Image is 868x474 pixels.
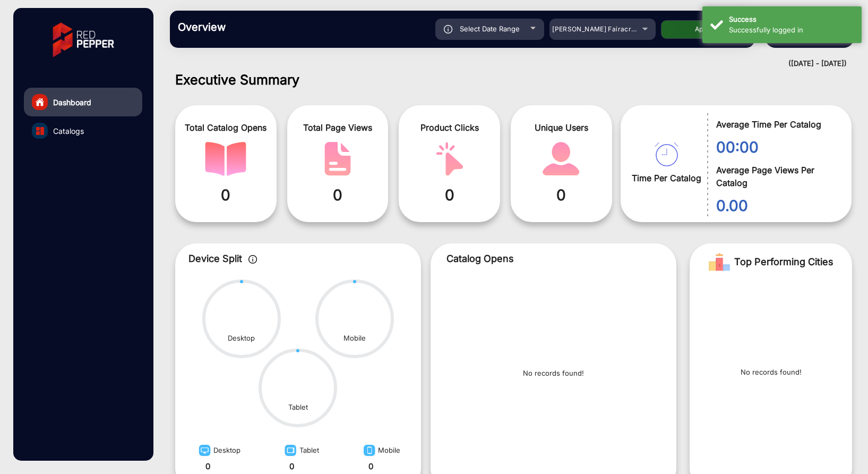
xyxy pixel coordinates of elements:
p: No records found! [741,367,802,378]
span: 0 [407,184,492,206]
img: catalog [540,142,582,176]
span: Dashboard [53,97,91,108]
p: Catalog Opens [446,251,660,266]
span: Select Date Range [460,24,520,33]
div: Success [729,14,854,25]
a: Catalogs [24,116,142,145]
div: Desktop [196,441,240,461]
div: Successfully logged in [729,25,854,36]
span: 00:00 [716,136,836,158]
h1: Executive Summary [175,72,852,88]
strong: 0 [368,461,373,471]
span: Average Time Per Catalog [716,118,836,131]
span: Top Performing Cities [734,251,833,273]
span: 0 [519,184,604,206]
img: catalog [205,142,246,176]
h3: Overview [178,21,326,33]
img: catalog [429,142,470,176]
img: home [35,97,45,107]
span: Product Clicks [407,121,492,134]
img: catalog [36,127,44,135]
div: Tablet [281,441,319,461]
button: Apply [661,20,746,39]
img: Rank image [709,251,730,273]
div: ([DATE] - [DATE]) [159,58,847,69]
strong: 0 [205,461,210,471]
a: Dashboard [24,88,142,116]
p: No records found! [523,368,584,379]
span: Total Catalog Opens [183,121,269,134]
img: image [360,444,378,461]
span: Unique Users [519,121,604,134]
strong: 0 [289,461,294,471]
span: Average Page Views Per Catalog [716,164,836,189]
img: catalog [317,142,358,176]
span: 0 [295,184,381,206]
span: 0.00 [716,194,836,217]
img: image [281,444,299,461]
span: Catalogs [53,125,84,137]
img: vmg-logo [45,13,122,66]
img: image [196,444,213,461]
div: Mobile [360,441,400,461]
div: Desktop [228,333,255,344]
div: Tablet [288,402,308,413]
span: [PERSON_NAME] Fairacre Farms [552,25,657,33]
img: icon [444,25,453,33]
span: 0 [183,184,269,206]
img: catalog [655,142,678,166]
img: icon [248,255,257,264]
span: Device Split [188,253,242,264]
div: Mobile [343,333,366,344]
span: Total Page Views [295,121,381,134]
